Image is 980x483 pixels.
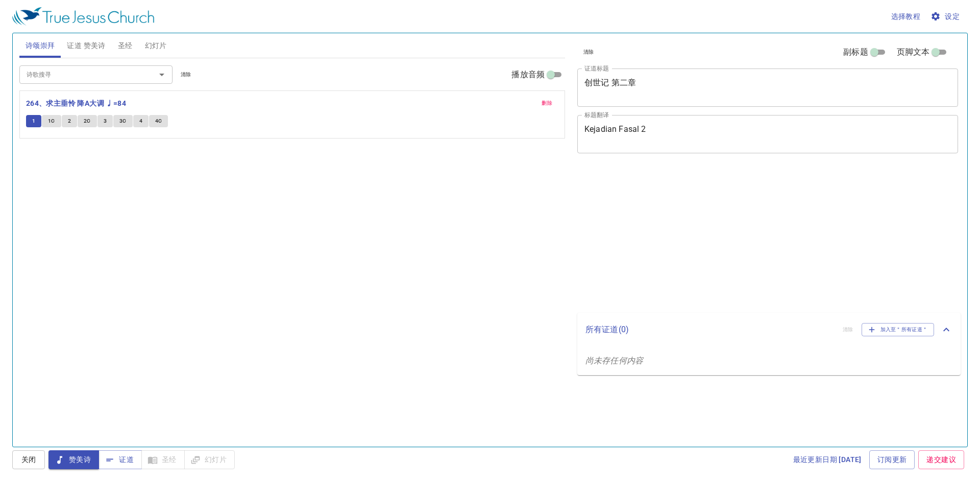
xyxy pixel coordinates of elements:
[843,46,868,58] span: 副标题
[78,115,97,127] button: 2C
[573,164,883,309] iframe: from-child
[119,117,127,126] span: 3C
[107,453,134,466] span: 证道
[891,10,921,23] span: 选择教程
[155,67,169,82] button: Open
[97,115,113,127] button: 3
[26,97,128,110] button: 264、求主垂怜 降A大调 ♩=84
[862,323,935,336] button: 加入至＂所有证道＂
[584,124,951,144] textarea: Kejadian Fasal 2
[57,453,91,466] span: 赞美诗
[99,450,142,469] button: 证道
[133,115,149,127] button: 4
[20,453,37,466] span: 关闭
[928,7,964,26] button: 设定
[585,356,643,365] i: 尚未存任何内容
[897,46,930,58] span: 页脚文本
[511,68,545,81] span: 播放音频
[577,313,961,347] div: 所有证道(0)清除加入至＂所有证道＂
[104,117,107,126] span: 3
[26,39,55,52] span: 诗颂崇拜
[869,450,915,469] a: 订阅更新
[12,450,45,469] button: 关闭
[68,117,71,126] span: 2
[887,7,925,26] button: 选择教程
[583,48,594,57] span: 清除
[32,117,35,126] span: 1
[577,46,600,58] button: 清除
[918,450,964,469] a: 递交建议
[48,117,55,126] span: 1C
[933,10,960,23] span: 设定
[26,115,41,127] button: 1
[181,70,191,79] span: 清除
[145,39,167,52] span: 幻灯片
[877,453,907,466] span: 订阅更新
[67,39,105,52] span: 证道 赞美诗
[926,453,956,466] span: 递交建议
[793,453,862,466] span: 最近更新日期 [DATE]
[585,324,835,336] p: 所有证道 ( 0 )
[26,97,126,110] b: 264、求主垂怜 降A大调 ♩=84
[62,115,77,127] button: 2
[535,97,558,109] button: 删除
[789,450,866,469] a: 最近更新日期 [DATE]
[542,99,552,108] span: 删除
[84,117,91,126] span: 2C
[584,78,951,97] textarea: 创世记 第二章
[155,117,162,126] span: 4C
[118,39,133,52] span: 圣经
[868,325,928,334] span: 加入至＂所有证道＂
[175,68,198,81] button: 清除
[113,115,133,127] button: 3C
[48,450,99,469] button: 赞美诗
[139,117,142,126] span: 4
[12,7,154,26] img: True Jesus Church
[42,115,61,127] button: 1C
[149,115,168,127] button: 4C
